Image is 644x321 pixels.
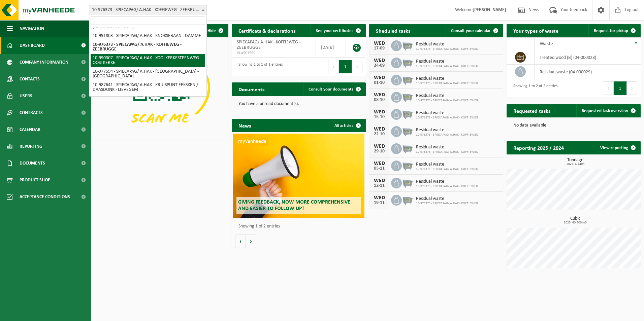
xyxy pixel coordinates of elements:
[316,29,353,33] span: See your certificates
[303,82,365,96] a: Consult your documents
[20,87,32,104] span: Users
[328,60,339,73] button: Previous
[416,167,478,171] span: 10-976373 - SPIECAPAG/ A.HAK - KOFFIEWEG
[510,81,558,96] div: Showing 1 to 2 of 2 entries
[416,42,478,47] span: Residual waste
[588,24,640,37] a: Request for pickup
[402,177,413,188] img: WB-2500-GAL-GY-01
[416,99,478,103] span: 10-976373 - SPIECAPAG/ A.HAK - KOFFIEWEG
[510,216,641,224] h3: Cubic
[238,224,362,229] p: Showing 1 of 2 entries
[233,134,364,218] a: myVanheede Giving feedback, now more comprehensive and easier to follow up!
[89,5,206,15] span: 10-976373 - SPIECAPAG/ A.HAK - KOFFIEWEG - ZEEBRUGGE
[20,71,40,87] span: Contacts
[89,5,207,15] span: 10-976373 - SPIECAPAG/ A.HAK - KOFFIEWEG - ZEEBRUGGE
[416,128,478,133] span: Residual waste
[373,92,386,98] div: WED
[91,40,205,54] li: 10-976373 - SPIECAPAG/ A.HAK - KOFFIEWEG - ZEEBRUGGE
[202,24,228,37] button: Hide
[20,104,43,121] span: Contracts
[373,58,386,63] div: WED
[402,142,413,154] img: WB-2500-GAL-GY-01
[402,125,413,137] img: WB-2500-GAL-GY-01
[402,108,413,119] img: WB-2500-GAL-GY-01
[316,37,346,58] td: [DATE]
[513,123,634,128] p: No data available.
[235,235,246,248] button: Vorige
[339,60,352,73] button: 1
[232,82,271,96] h2: Documents
[507,141,571,154] h2: Reporting 2025 / 2024
[416,133,478,137] span: 10-976373 - SPIECAPAG/ A.HAK - KOFFIEWEG
[237,40,300,50] span: SPIECAPAG/ A.HAK - KOFFIEWEG - ZEEBRUGGE
[416,110,478,116] span: Residual waste
[416,81,478,85] span: 10-976373 - SPIECAPAG/ A.HAK - KOFFIEWEG
[416,184,478,188] span: 10-976373 - SPIECAPAG/ A.HAK - KOFFIEWEG
[373,201,386,205] div: 19-11
[416,202,478,206] span: 10-976373 - SPIECAPAG/ A.HAK - KOFFIEWEG
[373,41,386,46] div: WED
[627,81,637,95] button: Next
[510,163,641,166] span: 2025: 4,440 t
[20,138,42,155] span: Reporting
[236,137,268,146] span: myVanheede
[20,188,70,205] span: Acceptance conditions
[373,132,386,137] div: 22-10
[416,196,478,202] span: Residual waste
[246,235,256,248] button: Volgende
[373,161,386,166] div: WED
[91,54,205,67] li: 10-990307 - SPIECAPAG/ A.HAK - KOOLKERKESTEENWEG - OOSTKERKE
[576,104,640,117] a: Requested task overview
[207,29,216,33] span: Hide
[402,74,413,85] img: WB-2500-GAL-GY-01
[373,149,386,154] div: 29-10
[20,155,45,172] span: Documents
[232,119,258,132] h2: News
[416,162,478,167] span: Residual waste
[369,24,417,37] h2: Sheduled tasks
[373,178,386,183] div: WED
[373,98,386,102] div: 08-10
[232,24,302,37] h2: Certificats & declarations
[510,221,641,224] span: 2025: 60,500 m3
[473,7,506,12] strong: [PERSON_NAME]
[416,59,478,64] span: Residual waste
[540,41,553,46] span: Waste
[416,93,478,99] span: Residual waste
[373,80,386,85] div: 01-10
[402,57,413,68] img: WB-2500-GAL-GY-01
[603,81,614,95] button: Previous
[20,37,45,54] span: Dashboard
[594,29,628,33] span: Request for pickup
[373,109,386,115] div: WED
[91,81,205,94] li: 10-987641 - SPIECAPAG/ A.HAK - KRUISPUNT EEKSKEN / DAASDONK - LIEVEGEM
[402,194,413,205] img: WB-2500-GAL-GY-01
[416,179,478,184] span: Residual waste
[91,94,205,108] li: 10-978326 - SPIECAPAG/ A.HAK - LEEUW VAN VLAANDERENLAAN - LIEVEGEM
[20,121,40,138] span: Calendar
[238,102,359,106] p: You have 5 unread document(s).
[373,115,386,119] div: 15-10
[373,195,386,201] div: WED
[373,127,386,132] div: WED
[91,67,205,81] li: 10-977594 - SPIECAPAG/ A.HAK - [GEOGRAPHIC_DATA] - [GEOGRAPHIC_DATA]
[416,150,478,154] span: 10-976373 - SPIECAPAG/ A.HAK - KOFFIEWEG
[373,166,386,171] div: 05-11
[507,24,565,37] h2: Your types of waste
[311,24,365,37] a: See your certificates
[329,119,365,132] a: All articles
[238,200,350,211] span: Giving feedback, now more comprehensive and easier to follow up!
[373,75,386,80] div: WED
[535,50,641,65] td: treated wood (B) (04-000028)
[402,159,413,171] img: WB-2500-GAL-GY-01
[451,29,491,33] span: Consult your calendar
[20,20,44,37] span: Navigation
[446,24,503,37] a: Consult your calendar
[373,46,386,51] div: 17-09
[416,116,478,120] span: 10-976373 - SPIECAPAG/ A.HAK - KOFFIEWEG
[20,54,68,71] span: Company information
[91,32,205,40] li: 10-991803 - SPIECAPAG/ A.HAK - KNOKSEBAAN - DAMME
[373,183,386,188] div: 12-11
[535,65,641,79] td: residual waste (04-000029)
[20,172,50,188] span: Product Shop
